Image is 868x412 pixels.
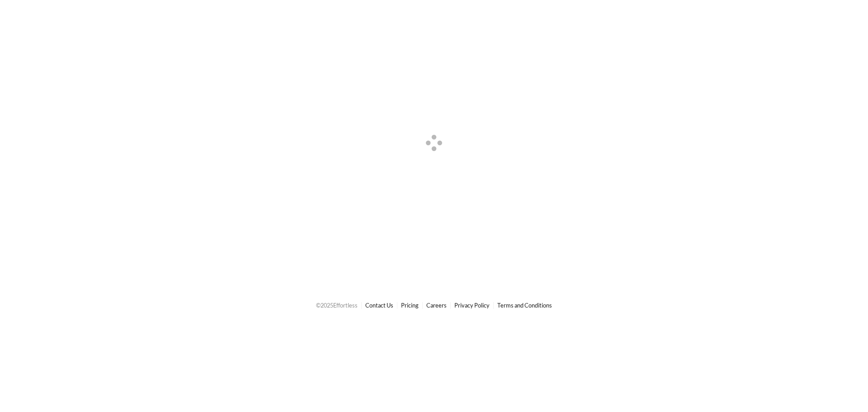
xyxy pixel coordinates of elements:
[365,302,393,309] a: Contact Us
[497,302,552,309] a: Terms and Conditions
[426,302,447,309] a: Careers
[401,302,419,309] a: Pricing
[454,302,490,309] a: Privacy Policy
[316,302,358,309] span: © 2025 Effortless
